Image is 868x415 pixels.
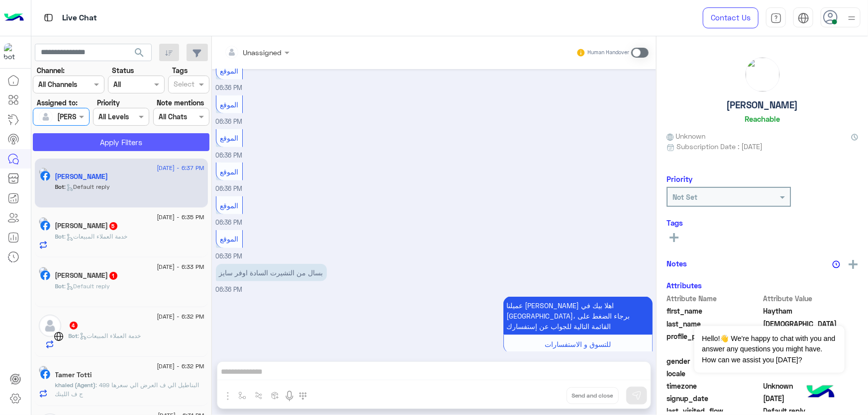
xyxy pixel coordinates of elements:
[216,152,243,159] span: 06:36 PM
[667,259,687,268] h6: Notes
[4,7,24,28] img: Logo
[55,183,65,190] span: Bot
[39,366,48,375] img: picture
[216,264,327,281] p: 18/8/2025, 6:36 PM
[55,282,65,290] span: Bot
[127,44,152,65] button: search
[220,201,238,210] span: الموقع
[42,11,55,24] img: tab
[667,293,762,304] span: Attribute Name
[746,58,779,91] img: picture
[764,393,859,404] span: 2025-08-18T15:35:15.374Z
[676,141,763,152] span: Subscription Date : [DATE]
[667,131,705,141] span: Unknown
[157,164,204,172] span: [DATE] - 6:37 PM
[4,43,22,61] img: 713415422032625
[667,218,858,227] h6: Tags
[39,110,53,124] img: defaultAdmin.png
[220,100,238,109] span: الموقع
[78,332,141,339] span: : خدمة العملاء المبيعات
[803,375,838,410] img: hulul-logo.png
[55,271,118,280] h5: Mustapha Abdelaziz
[157,312,204,321] span: [DATE] - 6:32 PM
[667,393,762,404] span: signup_date
[55,371,92,379] h5: Tamer Totti
[220,235,238,243] span: الموقع
[39,267,48,276] img: picture
[55,233,65,240] span: Bot
[667,306,762,316] span: first_name
[846,12,858,24] img: profile
[37,65,65,76] label: Channel:
[667,356,762,366] span: gender
[40,171,50,181] img: Facebook
[216,252,243,260] span: 06:36 PM
[33,133,209,151] button: Apply Filters
[37,97,78,108] label: Assigned to:
[39,217,48,226] img: picture
[55,172,108,181] h5: Haytham Mohammed
[157,97,204,108] label: Note mentions
[667,368,762,379] span: locale
[157,362,204,371] span: [DATE] - 6:32 PM
[849,260,858,269] img: add
[220,167,238,176] span: الموقع
[109,222,117,230] span: 5
[216,185,243,192] span: 06:36 PM
[694,326,844,373] span: Hello!👋 We're happy to chat with you and answer any questions you might have. How can we assist y...
[667,331,762,354] span: profile_pic
[70,322,78,330] span: 4
[503,297,653,335] p: 18/8/2025, 6:36 PM
[133,47,145,59] span: search
[216,286,243,293] span: 06:36 PM
[109,272,117,280] span: 1
[69,332,78,339] span: Bot
[39,167,48,176] img: picture
[764,293,859,304] span: Attribute Value
[216,84,243,91] span: 06:36 PM
[172,65,188,76] label: Tags
[771,12,782,24] img: tab
[40,221,50,231] img: Facebook
[220,134,238,142] span: الموقع
[745,114,780,123] h6: Reachable
[832,260,840,268] img: notes
[667,281,702,290] h6: Attributes
[667,319,762,329] span: last_name
[157,213,204,222] span: [DATE] - 6:35 PM
[667,174,692,183] h6: Priority
[172,79,194,91] div: Select
[220,67,238,75] span: الموقع
[40,369,50,379] img: Facebook
[62,11,97,25] p: Live Chat
[545,340,611,348] span: للتسوق و الاستفسارات
[55,381,199,398] span: البناطيل الي ف العرض الي سعرها 499 ج ف اللينك
[97,97,120,108] label: Priority
[55,222,118,230] h5: Mohamed Momen
[798,12,809,24] img: tab
[65,282,110,290] span: : Default reply
[703,7,759,28] a: Contact Us
[65,233,128,240] span: : خدمة العملاء المبيعات
[40,270,50,280] img: Facebook
[766,7,786,28] a: tab
[216,219,243,226] span: 06:36 PM
[567,387,619,404] button: Send and close
[65,183,110,190] span: : Default reply
[727,99,798,111] h5: [PERSON_NAME]
[667,381,762,391] span: timezone
[216,118,243,125] span: 06:36 PM
[157,262,204,271] span: [DATE] - 6:33 PM
[764,381,859,391] span: Unknown
[112,65,134,76] label: Status
[55,381,96,389] span: khaled (Agent)
[587,49,629,57] small: Human Handover
[54,332,64,341] img: WebChat
[39,315,61,337] img: defaultAdmin.png
[764,368,859,379] span: null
